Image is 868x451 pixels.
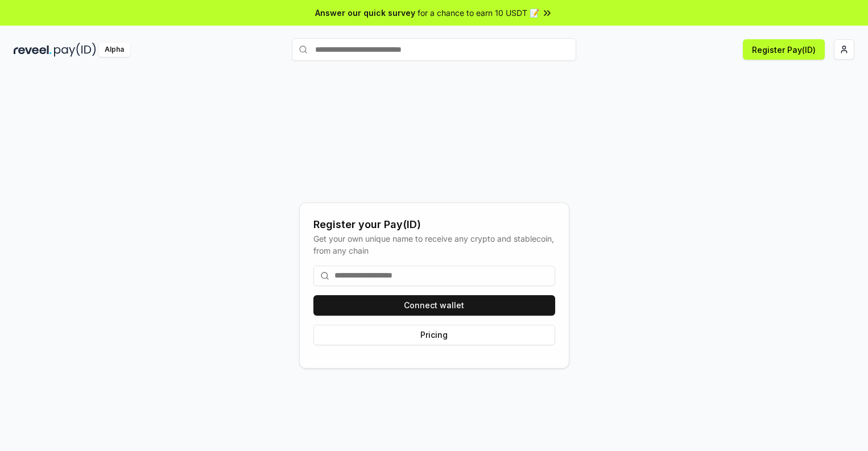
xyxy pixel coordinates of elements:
img: pay_id [54,43,96,57]
img: reveel_dark [14,43,52,57]
span: for a chance to earn 10 USDT 📝 [418,7,539,19]
button: Connect wallet [313,295,555,316]
button: Pricing [313,325,555,345]
div: Alpha [98,43,130,57]
div: Register your Pay(ID) [313,217,555,233]
button: Register Pay(ID) [743,39,825,60]
span: Answer our quick survey [315,7,415,19]
div: Get your own unique name to receive any crypto and stablecoin, from any chain [313,233,555,256]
